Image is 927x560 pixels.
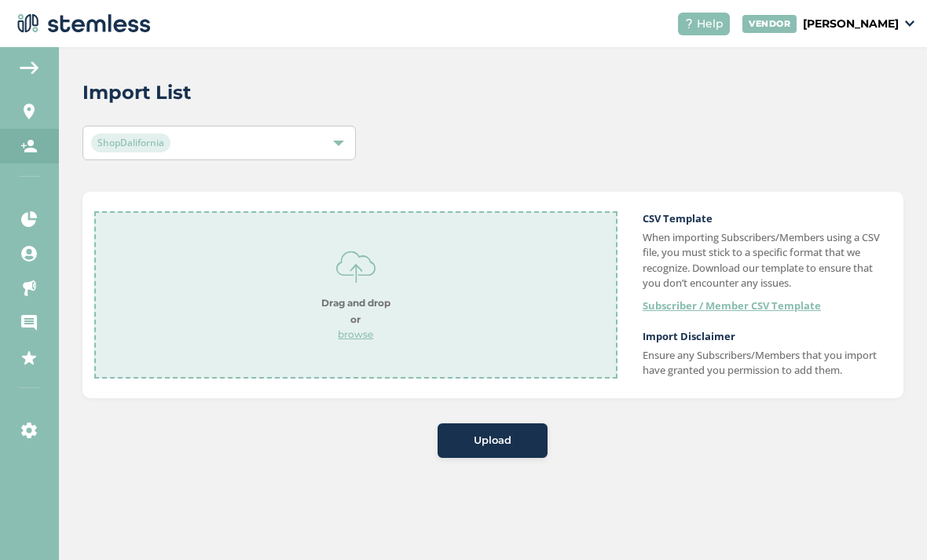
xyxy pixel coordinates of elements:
p: When importing Subscribers/Members using a CSV file, you must stick to a specific format that we ... [643,230,892,291]
img: icon-arrow-back-accent-c549486e.svg [20,61,38,74]
img: icon_down-arrow-small-66adaf34.svg [905,20,914,27]
p: Ensure any Subscribers/Members that you import have granted you permission to add them. [643,348,892,379]
strong: Drag and drop or [321,297,390,325]
img: icon-help-white-03924b79.svg [684,19,694,28]
h2: Import List [82,79,191,107]
a: Subscriber / Member CSV Template [643,298,821,314]
div: VENDOR [742,15,797,33]
iframe: Chat Widget [848,485,927,560]
span: ShopDalifornia [91,134,170,152]
h2: CSV Template [643,211,892,227]
p: [PERSON_NAME] [803,16,899,32]
p: browse [321,328,390,342]
h2: Import Disclaimer [643,329,892,345]
img: icon-upload-85c7ce17.svg [336,247,376,287]
span: Upload [474,433,511,448]
span: Help [697,16,724,32]
img: logo-dark-0685b13c.svg [13,8,151,39]
button: Upload [438,423,548,458]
